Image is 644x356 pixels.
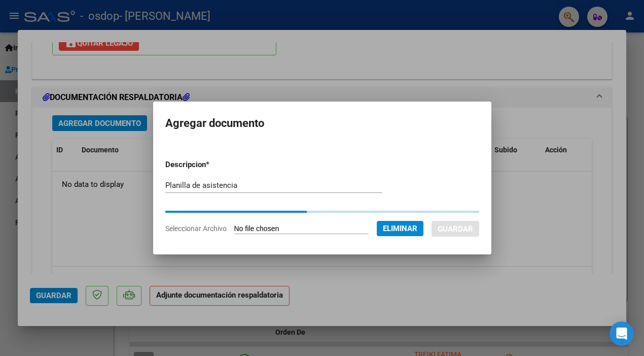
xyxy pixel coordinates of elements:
[165,114,479,133] h2: Agregar documento
[377,221,423,236] button: Eliminar
[432,221,479,237] button: Guardar
[165,224,227,233] span: Seleccionar Archivo
[165,159,260,171] p: Descripcion
[610,321,634,346] div: Open Intercom Messenger
[438,224,473,234] span: Guardar
[383,224,417,233] span: Eliminar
